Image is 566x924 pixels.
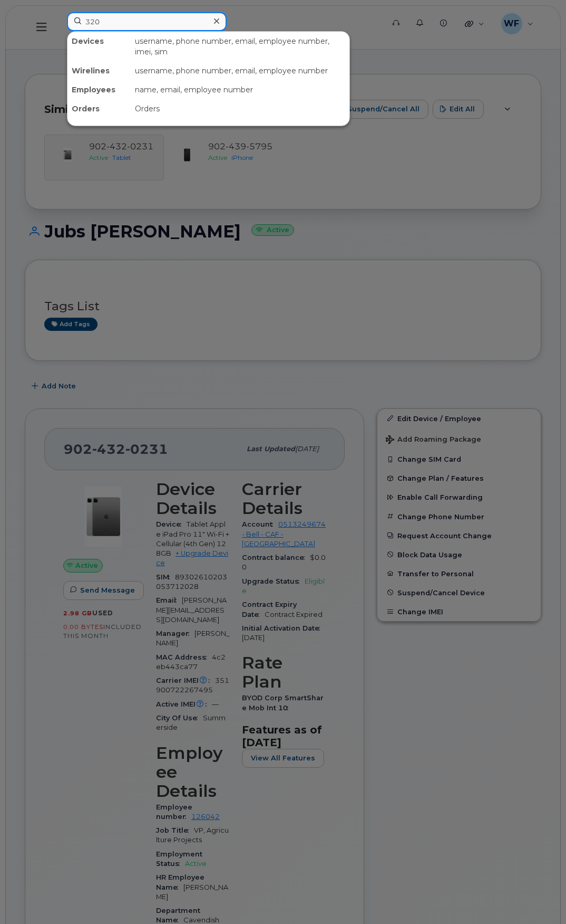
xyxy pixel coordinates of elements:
div: Employees [67,80,131,99]
div: Wirelines [67,61,131,80]
div: name, email, employee number [131,80,349,99]
div: username, phone number, email, employee number, imei, sim [131,32,349,61]
div: Orders [67,99,131,118]
div: Orders [131,99,349,118]
div: Devices [67,32,131,61]
div: username, phone number, email, employee number [131,61,349,80]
